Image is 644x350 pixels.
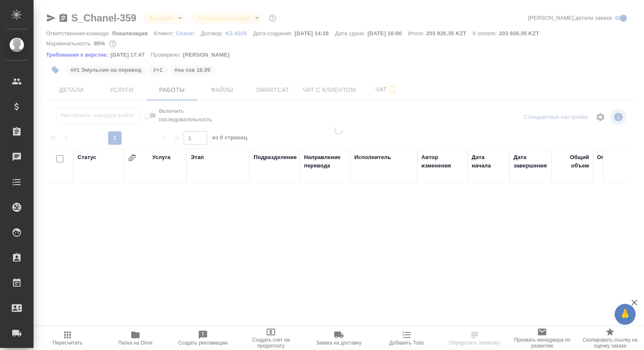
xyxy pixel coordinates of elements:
button: Скопировать ссылку на оценку заказа [576,326,644,350]
button: Создать счет на предоплату [237,326,305,350]
div: Общий объем [556,153,589,170]
button: Призвать менеджера по развитию [508,326,576,350]
span: 🙏 [618,306,632,323]
span: Создать рекламацию [178,340,228,346]
button: Заявка на доставку [305,326,373,350]
div: Направление перевода [304,153,346,170]
div: Исполнитель [354,153,391,162]
button: Добавить Todo [373,326,441,350]
button: Сгруппировать [128,154,136,162]
span: Определить тематику [449,340,500,346]
div: Автор изменения [421,153,463,170]
div: Услуга [152,153,170,162]
span: Пересчитать [52,340,82,346]
button: 🙏 [615,304,636,325]
button: Пересчитать [34,326,101,350]
span: Скопировать ссылку на оценку заказа [581,337,639,349]
button: Папка на Drive [101,326,169,350]
div: Этап [191,153,204,162]
div: Подразделение [254,153,297,162]
div: Дата завершения [514,153,547,170]
div: Оплачиваемый объем [597,153,639,170]
div: Дата начала [472,153,505,170]
span: Призвать менеджера по развитию [513,337,571,349]
button: Определить тематику [441,326,509,350]
span: Добавить Todo [390,340,424,346]
span: Папка на Drive [118,340,153,346]
button: Создать рекламацию [169,326,237,350]
span: Создать счет на предоплату [242,337,300,349]
div: Статус [78,153,96,162]
span: Заявка на доставку [316,340,361,346]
